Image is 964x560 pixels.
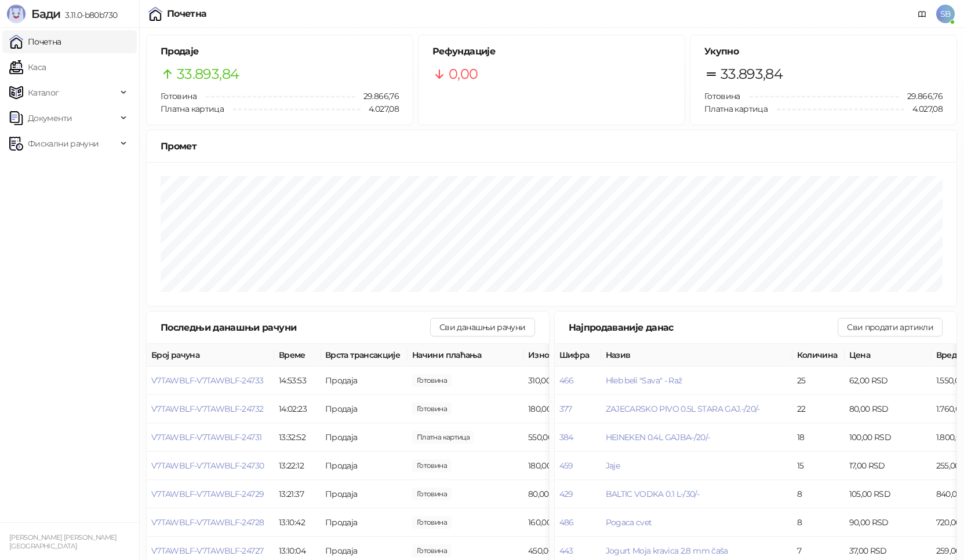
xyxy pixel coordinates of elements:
[559,546,573,556] button: 443
[321,480,408,508] td: Продаја
[430,318,534,336] button: Сви данашњи рачуни
[606,460,620,471] button: Jaje
[845,508,932,537] td: 90,00 RSD
[321,344,408,367] th: Врста трансакције
[151,432,261,442] button: V7TAWBLF-V7TAWBLF-24731
[792,423,845,452] td: 18
[559,489,573,499] button: 429
[151,404,263,414] button: V7TAWBLF-V7TAWBLF-24732
[9,30,61,53] a: Почетна
[569,320,838,335] div: Најпродаваније данас
[559,432,573,442] button: 384
[60,10,117,20] span: 3.11.0-b80b730
[523,480,610,508] td: 80,00 RSD
[151,489,264,499] button: V7TAWBLF-V7TAWBLF-24729
[412,374,452,387] span: 310,00
[274,452,321,480] td: 13:22:12
[523,423,610,452] td: 550,00 RSD
[523,344,610,367] th: Износ
[355,90,399,103] span: 29.866,76
[845,423,932,452] td: 100,00 RSD
[151,460,264,471] button: V7TAWBLF-V7TAWBLF-24730
[9,56,46,79] a: Каса
[559,517,574,528] button: 486
[704,104,767,114] span: Платна картица
[28,107,72,130] span: Документи
[704,45,943,58] h5: Укупно
[161,320,430,335] div: Последњи данашњи рачуни
[167,9,207,19] div: Почетна
[523,395,610,423] td: 180,00 RSD
[606,432,710,442] button: HEINEKEN 0.4L GAJBA-/20/-
[432,45,671,58] h5: Рефундације
[913,5,932,23] a: Документација
[161,104,224,114] span: Платна картица
[606,375,682,386] button: Hleb beli "Sava" - Raž
[151,375,263,386] button: V7TAWBLF-V7TAWBLF-24733
[177,63,239,85] span: 33.893,84
[559,375,574,386] button: 466
[792,344,845,367] th: Количина
[161,45,399,58] h5: Продаје
[606,404,760,414] button: ZAJECARSKO PIVO 0.5L STARA GAJ.-/20/-
[321,452,408,480] td: Продаја
[274,395,321,423] td: 14:02:23
[792,508,845,537] td: 8
[274,367,321,395] td: 14:53:53
[412,516,452,529] span: 160,00
[151,546,263,556] button: V7TAWBLF-V7TAWBLF-24727
[7,5,26,23] img: Logo
[721,63,783,85] span: 33.893,84
[845,367,932,395] td: 62,00 RSD
[904,103,943,115] span: 4.027,08
[704,91,740,101] span: Готовина
[274,344,321,367] th: Време
[601,344,792,367] th: Назив
[523,367,610,395] td: 310,00 RSD
[523,508,610,537] td: 160,00 RSD
[845,344,932,367] th: Цена
[412,459,452,472] span: 180,00
[28,81,59,104] span: Каталог
[31,7,60,21] span: Бади
[523,452,610,480] td: 180,00 RSD
[606,546,728,556] button: Jogurt Moja kravica 2.8 mm čaša
[899,90,943,103] span: 29.866,76
[321,423,408,452] td: Продаја
[449,63,478,85] span: 0,00
[274,480,321,508] td: 13:21:37
[792,480,845,508] td: 8
[559,460,573,471] button: 459
[361,103,399,115] span: 4.027,08
[559,404,572,414] button: 377
[412,402,452,415] span: 180,00
[161,139,943,153] div: Промет
[151,517,264,528] button: V7TAWBLF-V7TAWBLF-24728
[408,344,523,367] th: Начини плаћања
[936,5,955,23] span: SB
[606,517,652,528] button: Pogaca cvet
[412,544,452,557] span: 450,00
[845,452,932,480] td: 17,00 RSD
[321,508,408,537] td: Продаја
[274,423,321,452] td: 13:32:52
[792,452,845,480] td: 15
[9,533,117,550] small: [PERSON_NAME] [PERSON_NAME] [GEOGRAPHIC_DATA]
[606,489,700,499] button: BALTIC VODKA 0.1 L-/30/-
[792,395,845,423] td: 22
[845,395,932,423] td: 80,00 RSD
[28,132,99,155] span: Фискални рачуни
[838,318,943,336] button: Сви продати артикли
